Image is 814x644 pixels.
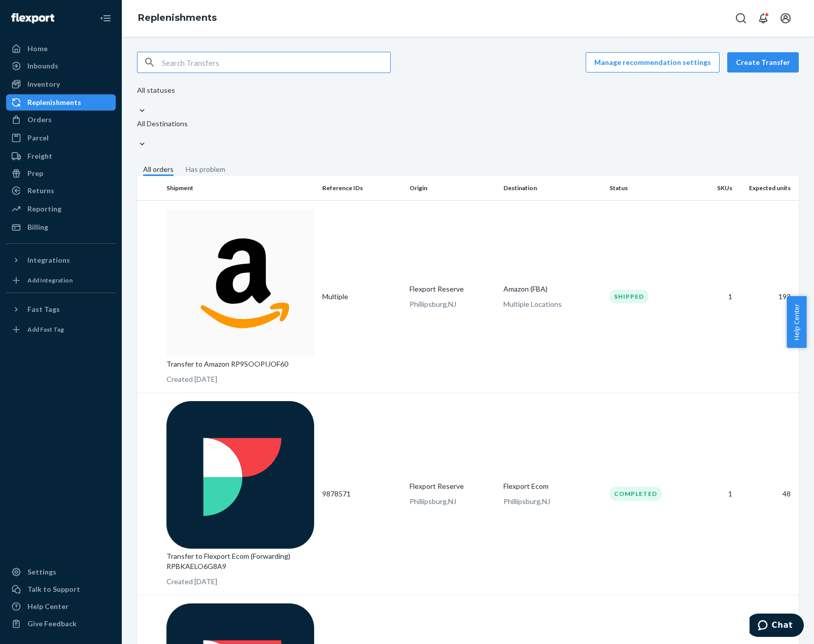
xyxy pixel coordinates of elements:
iframe: Opens a widget where you can chat to one of our agents [750,614,804,639]
img: Flexport logo [11,13,54,23]
th: Shipment [162,176,318,200]
a: Replenishments [138,12,217,23]
button: Close Navigation [95,8,116,28]
th: Destination [499,176,605,200]
p: Flexport Reserve [410,284,495,294]
td: 9878571 [318,392,405,595]
div: Has problem [186,164,225,174]
button: Talk to Support [6,581,116,597]
a: Freight [6,148,116,164]
div: Replenishments [27,97,81,108]
div: Add Fast Tag [27,325,64,334]
div: Returns [27,186,54,196]
button: Open Search Box [731,8,751,28]
div: Home [27,44,48,54]
a: Orders [6,112,116,128]
p: Amazon (FBA) [503,284,601,294]
a: Inbounds [6,58,116,74]
p: Created [DATE] [166,374,314,384]
td: 192 [736,200,799,392]
p: Multiple Locations [503,299,601,309]
div: Parcel [27,133,49,143]
button: Integrations [6,252,116,268]
div: Help Center [27,601,69,612]
p: Created [DATE] [166,577,314,587]
th: SKUs [693,176,736,200]
input: All statuses [137,95,138,105]
p: Phillipsburg , NJ [410,299,495,309]
a: Parcel [6,130,116,146]
input: All Destinations [137,129,138,139]
a: Reporting [6,201,116,217]
div: Integrations [27,255,70,265]
th: Expected units [736,176,799,200]
p: Phillipsburg , NJ [410,496,495,507]
div: Inbounds [27,61,58,71]
div: Shipped [609,290,649,303]
button: Open notifications [753,8,773,28]
div: Inventory [27,79,60,89]
div: Completed [609,487,662,500]
p: Transfer to Amazon RP9SOOPIJOF60 [166,359,314,369]
p: Flexport Reserve [410,481,495,491]
a: Inventory [6,76,116,92]
div: All Destinations [137,119,188,129]
td: 1 [693,392,736,595]
a: Home [6,41,116,57]
input: Search Transfers [162,52,390,73]
th: Reference IDs [318,176,405,200]
th: Status [605,176,693,200]
a: Add Integration [6,272,116,289]
a: Replenishments [6,94,116,111]
button: Help Center [787,296,806,348]
div: Talk to Support [27,584,80,594]
th: Origin [405,176,499,200]
td: Multiple [318,200,405,392]
p: Transfer to Flexport Ecom (Forwarding) RPBKAELO6G8A9 [166,551,314,571]
a: Prep [6,165,116,182]
div: Orders [27,115,52,125]
div: Settings [27,567,56,577]
a: Billing [6,219,116,235]
div: Give Feedback [27,619,77,629]
a: Settings [6,564,116,580]
div: Fast Tags [27,304,60,314]
div: Billing [27,222,48,232]
ol: breadcrumbs [130,4,225,33]
div: All orders [143,164,174,176]
button: Fast Tags [6,301,116,317]
div: All statuses [137,85,188,95]
button: Create Transfer [727,52,799,73]
p: Flexport Ecom [503,481,601,491]
div: Add Integration [27,276,73,284]
td: 48 [736,392,799,595]
button: Open account menu [775,8,796,28]
div: Prep [27,168,43,178]
button: Give Feedback [6,616,116,632]
a: Help Center [6,598,116,615]
a: Add Fast Tag [6,321,116,338]
button: Manage recommendation settings [586,52,720,73]
p: Phillipsburg , NJ [503,496,601,507]
td: 1 [693,200,736,392]
div: Reporting [27,204,61,214]
a: Returns [6,183,116,199]
div: Freight [27,151,52,161]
